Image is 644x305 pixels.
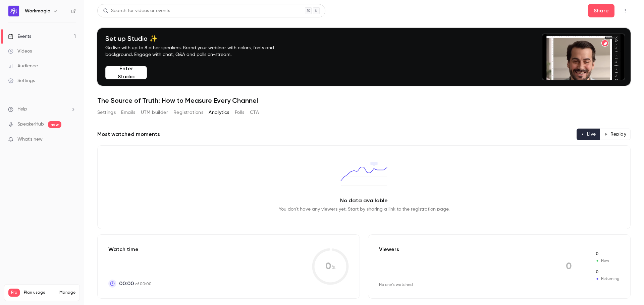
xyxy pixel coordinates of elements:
[8,289,20,297] span: Pro
[595,251,620,257] span: New
[8,33,31,40] div: Events
[25,8,50,14] h6: Workmagic
[97,130,160,138] h2: Most watched moments
[209,107,229,118] button: Analytics
[600,129,631,140] button: Replay
[595,258,620,264] span: New
[250,107,259,118] button: CTA
[17,106,27,113] span: Help
[141,107,168,118] button: UTM builder
[103,7,170,14] div: Search for videos or events
[595,269,620,275] span: Returning
[97,96,631,104] h1: The Source of Truth: How to Measure Every Channel
[105,34,290,43] h4: Set up Studio ✨
[24,290,55,295] span: Plan usage
[119,280,152,288] p: of 00:00
[8,106,76,113] li: help-dropdown-opener
[588,4,614,17] button: Share
[8,48,32,55] div: Videos
[577,129,600,140] button: Live
[595,276,620,282] span: Returning
[119,280,134,288] span: 00:00
[235,107,245,118] button: Polls
[340,197,388,205] p: No data available
[279,206,449,213] p: You don't have any viewers yet. Start by sharing a link to the registration page.
[48,121,61,128] span: new
[8,77,35,84] div: Settings
[17,121,44,128] a: SpeakerHub
[121,107,135,118] button: Emails
[8,6,19,16] img: Workmagic
[8,63,38,69] div: Audience
[97,107,116,118] button: Settings
[379,245,399,253] p: Viewers
[105,45,290,58] p: Go live with up to 8 other speakers. Brand your webinar with colors, fonts and background. Engage...
[105,66,147,79] button: Enter Studio
[17,136,43,143] span: What's new
[59,290,75,295] a: Manage
[108,245,152,253] p: Watch time
[379,282,413,288] div: No one's watched
[173,107,203,118] button: Registrations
